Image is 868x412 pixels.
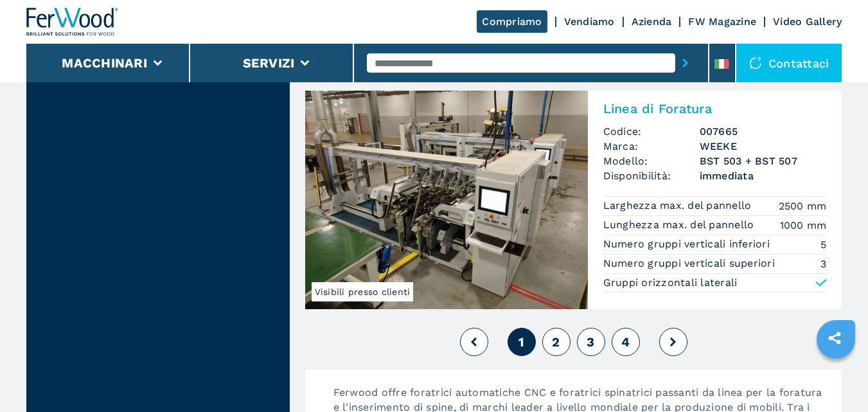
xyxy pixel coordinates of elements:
[700,168,827,183] span: immediata
[603,154,700,168] span: Modello:
[603,256,779,271] p: Numero gruppi verticali superiori
[305,91,842,309] a: Linea di Foratura WEEKE BST 503 + BST 507Visibili presso clientiLinea di ForaturaCodice:007665Mar...
[820,256,826,271] em: 3
[700,139,827,154] h3: WEEKE
[508,328,536,356] button: 1
[243,55,295,71] button: Servizi
[603,276,738,290] p: Gruppi orizzontali laterali
[603,124,700,139] span: Codice:
[813,354,858,402] iframe: Chat
[26,8,119,36] img: Ferwood
[564,15,615,28] a: Vendiamo
[688,15,756,28] a: FW Magazine
[779,199,827,213] em: 2500 mm
[518,334,524,350] span: 1
[819,322,851,354] a: sharethis
[749,57,762,69] img: Contattaci
[603,237,774,251] p: Numero gruppi verticali inferiori
[552,334,560,350] span: 2
[621,334,630,350] span: 4
[632,15,672,28] a: Azienda
[477,10,547,33] a: Compriamo
[612,328,640,356] button: 4
[305,91,588,309] img: Linea di Foratura WEEKE BST 503 + BST 507
[675,48,695,78] button: submit-button
[603,139,700,154] span: Marca:
[587,334,594,350] span: 3
[603,199,755,213] p: Larghezza max. del pannello
[542,328,571,356] button: 2
[603,168,700,183] span: Disponibilità:
[312,282,414,301] span: Visibili presso clienti
[780,218,827,233] em: 1000 mm
[700,124,827,139] h3: 007665
[62,55,147,71] button: Macchinari
[603,218,757,232] p: Lunghezza max. del pannello
[820,237,826,252] em: 5
[577,328,605,356] button: 3
[700,154,827,168] h3: BST 503 + BST 507
[736,44,842,82] div: Contattaci
[603,101,827,116] h2: Linea di Foratura
[773,15,842,28] a: Video Gallery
